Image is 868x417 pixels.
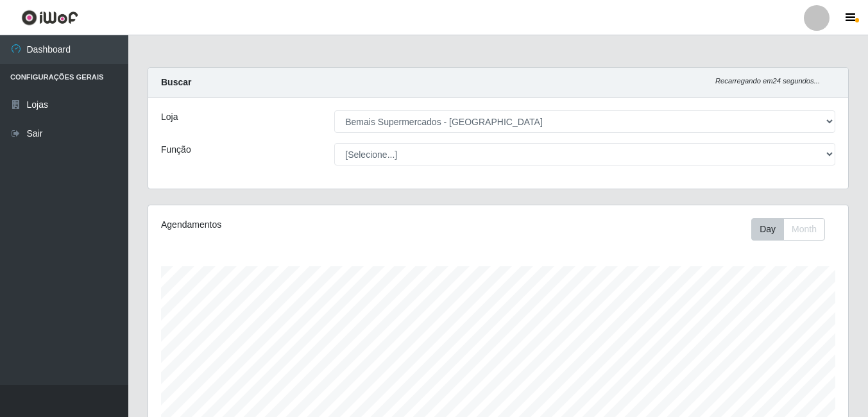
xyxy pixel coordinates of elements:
[161,143,191,157] label: Função
[751,218,835,241] div: Toolbar with button groups
[783,218,825,241] button: Month
[21,10,78,26] img: CoreUI Logo
[715,77,820,85] i: Recarregando em 24 segundos...
[161,77,191,87] strong: Buscar
[751,218,784,241] button: Day
[751,218,825,241] div: First group
[161,218,430,232] div: Agendamentos
[161,110,178,124] label: Loja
